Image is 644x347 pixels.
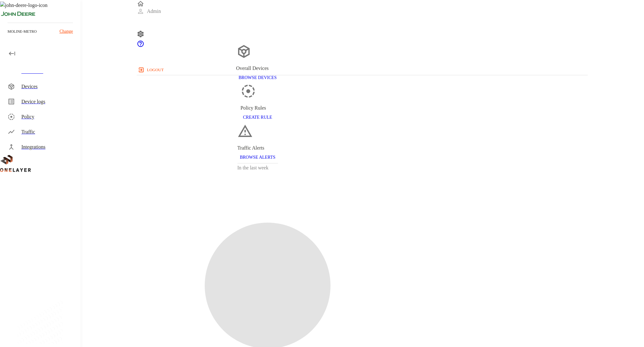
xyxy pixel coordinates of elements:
a: CREATE RULE [241,114,275,120]
a: BROWSE DEVICES [236,75,279,80]
button: logout [137,65,166,75]
button: BROWSE DEVICES [236,72,279,84]
div: Policy Rules [241,104,275,112]
button: BROWSE ALERTS [237,152,278,163]
div: Traffic Alerts [237,144,278,152]
a: onelayer-support [137,43,144,48]
span: Support Portal [137,43,144,48]
button: CREATE RULE [241,112,275,123]
p: Admin [147,8,161,15]
h3: In the last week [237,163,278,172]
a: logout [137,65,588,75]
a: BROWSE ALERTS [237,154,278,160]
